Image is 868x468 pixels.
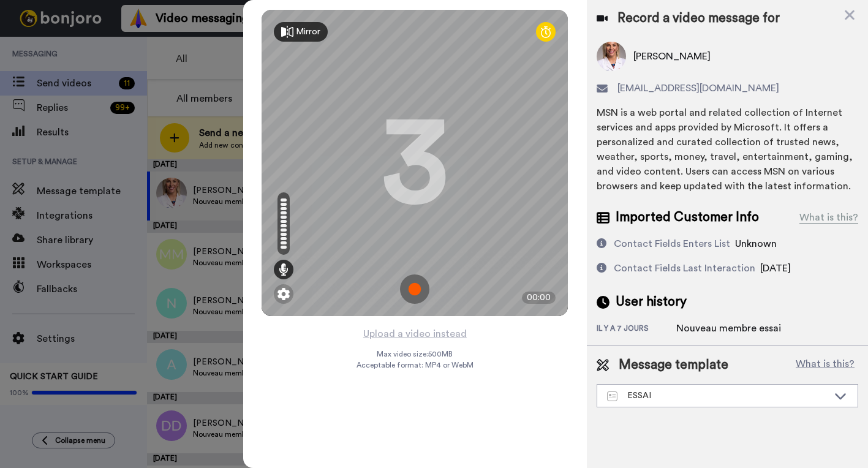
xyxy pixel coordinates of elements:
[607,390,828,402] div: ESSAI
[277,288,290,300] img: ic_gear.svg
[597,105,858,194] div: MSN is a web portal and related collection of Internet services and apps provided by Microsoft. I...
[400,274,429,304] img: ic_record_start.svg
[792,356,858,374] button: What is this?
[616,208,759,227] span: Imported Customer Info
[619,356,728,374] span: Message template
[760,263,791,273] span: [DATE]
[607,391,617,401] img: Message-temps.svg
[522,292,556,304] div: 00:00
[617,81,779,96] span: [EMAIL_ADDRESS][DOMAIN_NAME]
[616,293,687,311] span: User history
[614,261,755,276] div: Contact Fields Last Interaction
[676,321,781,336] div: Nouveau membre essai
[381,117,448,209] div: 3
[597,323,676,336] div: il y a 7 jours
[360,326,470,342] button: Upload a video instead
[614,236,730,251] div: Contact Fields Enters List
[735,239,777,249] span: Unknown
[377,349,453,359] span: Max video size: 500 MB
[799,210,858,225] div: What is this?
[357,360,474,370] span: Acceptable format: MP4 or WebM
